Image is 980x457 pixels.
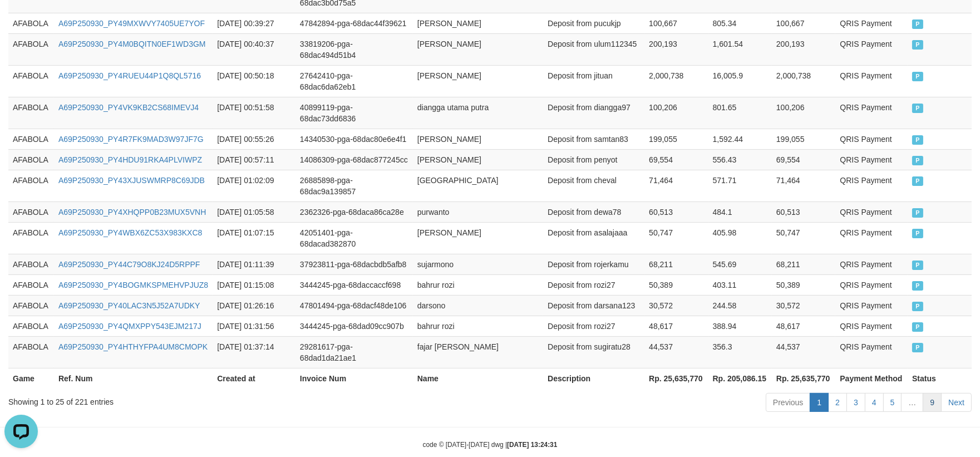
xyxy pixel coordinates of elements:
[296,274,413,295] td: 3444245-pga-68daccaccf698
[772,149,835,170] td: 69,554
[883,393,902,412] a: 5
[912,343,923,352] span: PAID
[423,441,558,449] small: code © [DATE]-[DATE] dwg |
[835,274,908,295] td: QRIS Payment
[296,129,413,149] td: 14340530-pga-68dac80e6e4f1
[413,170,543,202] td: [GEOGRAPHIC_DATA]
[644,222,708,254] td: 50,747
[213,274,296,295] td: [DATE] 01:15:08
[835,336,908,368] td: QRIS Payment
[413,274,543,295] td: bahrur rozi
[213,368,296,389] th: Created at
[213,254,296,274] td: [DATE] 01:11:39
[772,202,835,222] td: 60,513
[543,202,644,222] td: Deposit from dewa78
[543,65,644,97] td: Deposit from jituan
[912,261,923,270] span: PAID
[296,336,413,368] td: 29281617-pga-68dad1da21ae1
[58,322,201,331] a: A69P250930_PY4QMXPPY543EJM217J
[912,135,923,145] span: PAID
[644,97,708,129] td: 100,206
[865,393,884,412] a: 4
[413,316,543,336] td: bahrur rozi
[941,393,972,412] a: Next
[8,65,54,97] td: AFABOLA
[835,368,908,389] th: Payment Method
[835,33,908,65] td: QRIS Payment
[413,222,543,254] td: [PERSON_NAME]
[901,393,923,412] a: …
[8,222,54,254] td: AFABOLA
[213,33,296,65] td: [DATE] 00:40:37
[296,65,413,97] td: 27642410-pga-68dac6da62eb1
[644,149,708,170] td: 69,554
[58,208,206,217] a: A69P250930_PY4XHQPP0B23MUX5VNH
[708,295,772,316] td: 244.58
[58,103,199,112] a: A69P250930_PY4VK9KB2CS68IMEVJ4
[644,202,708,222] td: 60,513
[8,336,54,368] td: AFABOLA
[828,393,847,412] a: 2
[58,71,201,80] a: A69P250930_PY4RUEU44P1Q8QL5716
[708,129,772,149] td: 1,592.44
[8,97,54,129] td: AFABOLA
[213,295,296,316] td: [DATE] 01:26:16
[213,13,296,33] td: [DATE] 00:39:27
[835,295,908,316] td: QRIS Payment
[708,202,772,222] td: 484.1
[8,13,54,33] td: AFABOLA
[543,295,644,316] td: Deposit from darsana123
[772,368,835,389] th: Rp. 25,635,770
[772,33,835,65] td: 200,193
[4,4,38,38] button: Open LiveChat chat widget
[413,33,543,65] td: [PERSON_NAME]
[58,19,205,28] a: A69P250930_PY49MXWVY7405UE7YOF
[644,129,708,149] td: 199,055
[8,316,54,336] td: AFABOLA
[644,295,708,316] td: 30,572
[644,254,708,274] td: 68,211
[644,368,708,389] th: Rp. 25,635,770
[213,336,296,368] td: [DATE] 01:37:14
[644,170,708,202] td: 71,464
[213,149,296,170] td: [DATE] 00:57:11
[835,129,908,149] td: QRIS Payment
[912,322,923,332] span: PAID
[810,393,829,412] a: 1
[413,149,543,170] td: [PERSON_NAME]
[644,316,708,336] td: 48,617
[708,368,772,389] th: Rp. 205,086.15
[213,202,296,222] td: [DATE] 01:05:58
[708,33,772,65] td: 1,601.54
[213,129,296,149] td: [DATE] 00:55:26
[835,202,908,222] td: QRIS Payment
[543,13,644,33] td: Deposit from pucukjp
[912,19,923,29] span: PAID
[835,316,908,336] td: QRIS Payment
[58,228,202,237] a: A69P250930_PY4WBX6ZC53X983KXC8
[912,104,923,113] span: PAID
[58,40,206,48] a: A69P250930_PY4M0BQITN0EF1WD3GM
[772,170,835,202] td: 71,464
[708,97,772,129] td: 801.65
[543,336,644,368] td: Deposit from sugiratu28
[8,170,54,202] td: AFABOLA
[58,342,208,351] a: A69P250930_PY4HTHYFPA4UM8CMOPK
[58,301,200,310] a: A69P250930_PY40LAC3N5J52A7UDKY
[543,254,644,274] td: Deposit from rojerkamu
[213,65,296,97] td: [DATE] 00:50:18
[846,393,865,412] a: 3
[835,13,908,33] td: QRIS Payment
[644,13,708,33] td: 100,667
[923,393,942,412] a: 9
[766,393,810,412] a: Previous
[213,316,296,336] td: [DATE] 01:31:56
[58,281,208,289] a: A69P250930_PY4BOGMKSPMEHVPJUZ8
[772,295,835,316] td: 30,572
[772,254,835,274] td: 68,211
[8,149,54,170] td: AFABOLA
[772,65,835,97] td: 2,000,738
[708,336,772,368] td: 356.3
[296,170,413,202] td: 26885898-pga-68dac9a139857
[543,97,644,129] td: Deposit from diangga97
